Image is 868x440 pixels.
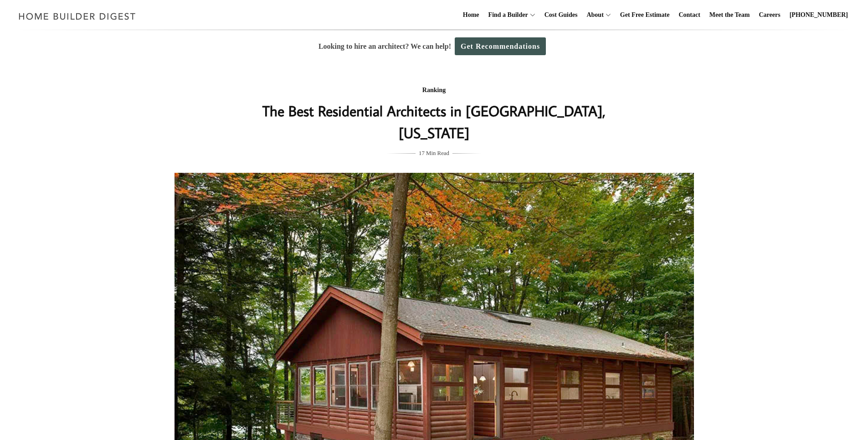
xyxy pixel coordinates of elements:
a: Contact [675,0,704,30]
span: 17 Min Read [419,148,449,158]
a: Ranking [422,87,446,93]
h1: The Best Residential Architects in [GEOGRAPHIC_DATA], [US_STATE] [252,100,616,144]
a: Meet the Team [706,0,754,30]
a: Get Recommendations [455,37,546,55]
a: Get Free Estimate [616,0,673,30]
a: Cost Guides [541,0,581,30]
a: Find a Builder [485,0,528,30]
a: Careers [755,0,784,30]
a: [PHONE_NUMBER] [786,0,852,30]
a: Home [459,0,483,30]
img: Home Builder Digest [15,7,140,25]
a: About [583,0,603,30]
